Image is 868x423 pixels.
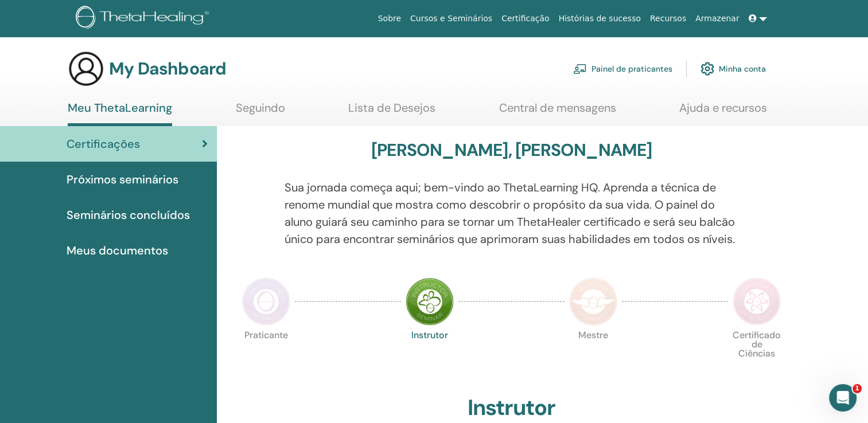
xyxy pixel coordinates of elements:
[242,277,290,326] img: Practitioner
[853,384,862,393] span: 1
[499,101,616,123] a: Central de mensagens
[236,101,285,123] a: Seguindo
[829,384,857,412] iframe: Intercom live chat
[109,58,226,79] h3: My Dashboard
[700,59,714,79] img: cog.svg
[497,8,554,29] a: Certificação
[700,56,766,81] a: Minha conta
[733,331,781,379] p: Certificado de Ciências
[67,206,190,224] span: Seminários concluídos
[406,331,454,379] p: Instrutor
[691,8,744,29] a: Armazenar
[554,8,645,29] a: Histórias de sucesso
[468,395,555,421] h2: Instrutor
[76,6,213,32] img: logo.png
[573,56,672,81] a: Painel de praticantes
[67,135,140,152] span: Certificações
[569,331,617,379] p: Mestre
[573,64,587,74] img: chalkboard-teacher.svg
[645,8,691,29] a: Recursos
[348,101,435,123] a: Lista de Desejos
[67,171,178,188] span: Próximos seminários
[406,277,454,326] img: Instructor
[373,8,406,29] a: Sobre
[68,50,104,87] img: generic-user-icon.jpg
[242,331,290,379] p: Praticante
[68,101,172,126] a: Meu ThetaLearning
[371,140,652,160] h3: [PERSON_NAME], [PERSON_NAME]
[67,242,168,259] span: Meus documentos
[406,8,497,29] a: Cursos e Seminários
[733,277,781,326] img: Certificate of Science
[679,101,767,123] a: Ajuda e recursos
[285,179,738,248] p: Sua jornada começa aqui; bem-vindo ao ThetaLearning HQ. Aprenda a técnica de renome mundial que m...
[569,277,617,326] img: Master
